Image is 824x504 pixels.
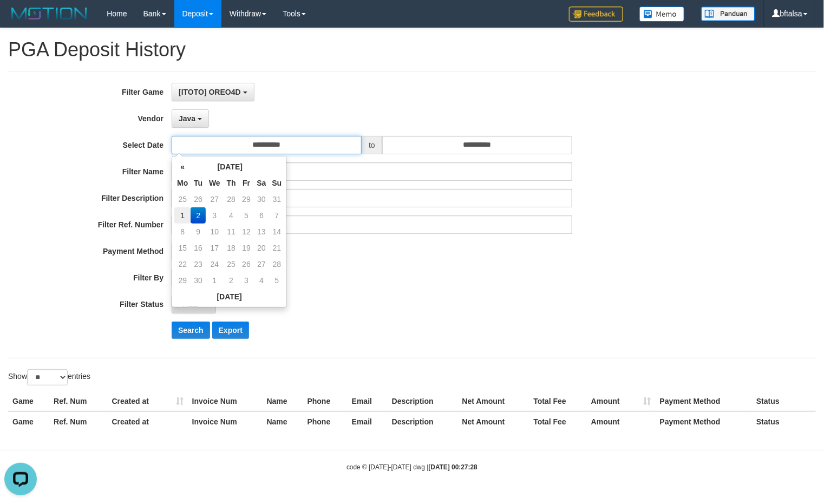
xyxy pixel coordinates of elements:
[8,391,49,411] th: Game
[224,207,239,224] td: 4
[8,369,90,385] label: Show entries
[206,207,224,224] td: 3
[388,411,458,431] th: Description
[569,6,623,22] img: Feedback.jpg
[172,83,254,101] button: [ITOTO] OREO4D
[191,175,206,191] th: Tu
[639,6,685,22] img: Button%20Memo.svg
[529,411,586,431] th: Total Fee
[224,224,239,240] td: 11
[174,207,191,224] td: 1
[254,240,270,256] td: 20
[49,411,108,431] th: Ref. Num
[239,191,253,207] td: 29
[254,224,270,240] td: 13
[269,175,284,191] th: Su
[8,5,90,22] img: MOTION_logo.png
[224,256,239,272] td: 25
[49,391,108,411] th: Ref. Num
[388,391,458,411] th: Description
[224,191,239,207] td: 28
[8,39,816,61] h1: PGA Deposit History
[269,207,284,224] td: 7
[172,322,210,339] button: Search
[254,207,270,224] td: 6
[206,240,224,256] td: 17
[174,191,191,207] td: 25
[224,272,239,289] td: 2
[188,411,263,431] th: Invoice Num
[239,240,253,256] td: 19
[362,136,382,154] span: to
[239,207,253,224] td: 5
[303,391,348,411] th: Phone
[172,109,209,128] button: Java
[529,391,586,411] th: Total Fee
[206,224,224,240] td: 10
[191,224,206,240] td: 9
[179,114,195,123] span: Java
[191,240,206,256] td: 16
[254,256,270,272] td: 27
[174,240,191,256] td: 15
[752,411,816,431] th: Status
[348,391,388,411] th: Email
[179,88,241,96] span: [ITOTO] OREO4D
[239,272,253,289] td: 3
[108,411,188,431] th: Created at
[752,391,816,411] th: Status
[206,175,224,191] th: We
[174,272,191,289] td: 29
[239,224,253,240] td: 12
[269,224,284,240] td: 14
[239,175,253,191] th: Fr
[206,256,224,272] td: 24
[254,272,270,289] td: 4
[206,191,224,207] td: 27
[174,256,191,272] td: 22
[108,391,188,411] th: Created at
[587,391,656,411] th: Amount
[212,322,249,339] button: Export
[587,411,656,431] th: Amount
[188,391,263,411] th: Invoice Num
[27,369,68,385] select: Showentries
[254,175,270,191] th: Sa
[191,272,206,289] td: 30
[269,272,284,289] td: 5
[4,4,37,37] button: Open LiveChat chat widget
[224,175,239,191] th: Th
[429,463,478,471] strong: [DATE] 00:27:28
[224,240,239,256] td: 18
[191,159,269,175] th: [DATE]
[191,256,206,272] td: 23
[263,391,303,411] th: Name
[191,191,206,207] td: 26
[458,391,529,411] th: Net Amount
[8,411,49,431] th: Game
[303,411,348,431] th: Phone
[348,411,388,431] th: Email
[269,191,284,207] td: 31
[239,256,253,272] td: 26
[174,175,191,191] th: Mo
[458,411,529,431] th: Net Amount
[346,463,478,471] small: code © [DATE]-[DATE] dwg |
[656,411,753,431] th: Payment Method
[254,191,270,207] td: 30
[191,207,206,224] td: 2
[174,159,191,175] th: «
[174,224,191,240] td: 8
[179,300,202,309] span: - ALL -
[656,391,753,411] th: Payment Method
[174,289,284,305] th: [DATE]
[269,240,284,256] td: 21
[701,6,755,21] img: panduan.png
[269,256,284,272] td: 28
[263,411,303,431] th: Name
[206,272,224,289] td: 1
